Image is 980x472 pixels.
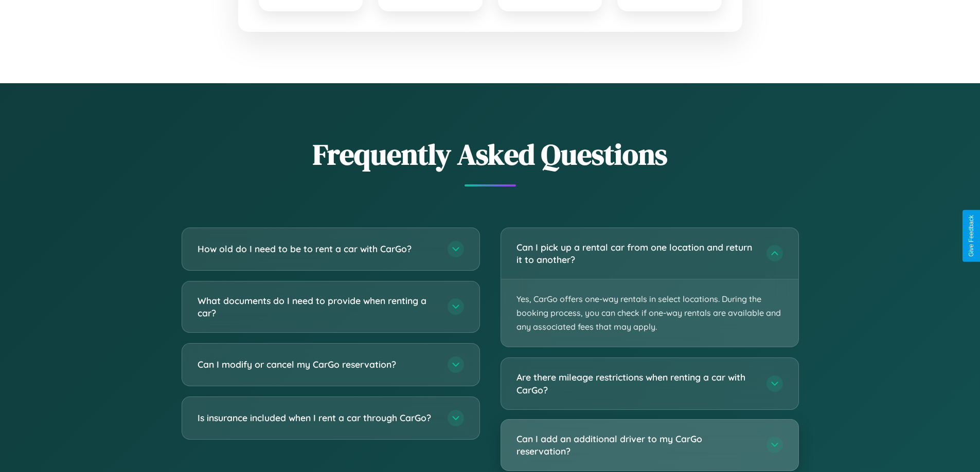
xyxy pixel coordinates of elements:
[968,215,975,257] div: Give Feedback
[516,432,756,458] h3: Can I add an additional driver to my CarGo reservation?
[501,279,798,347] p: Yes, CarGo offers one-way rentals in select locations. During the booking process, you can check ...
[198,242,437,255] h3: How old do I need to be to rent a car with CarGo?
[516,371,756,396] h3: Are there mileage restrictions when renting a car with CarGo?
[182,135,799,174] h2: Frequently Asked Questions
[198,358,437,371] h3: Can I modify or cancel my CarGo reservation?
[198,411,437,424] h3: Is insurance included when I rent a car through CarGo?
[198,294,437,319] h3: What documents do I need to provide when renting a car?
[516,241,756,266] h3: Can I pick up a rental car from one location and return it to another?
